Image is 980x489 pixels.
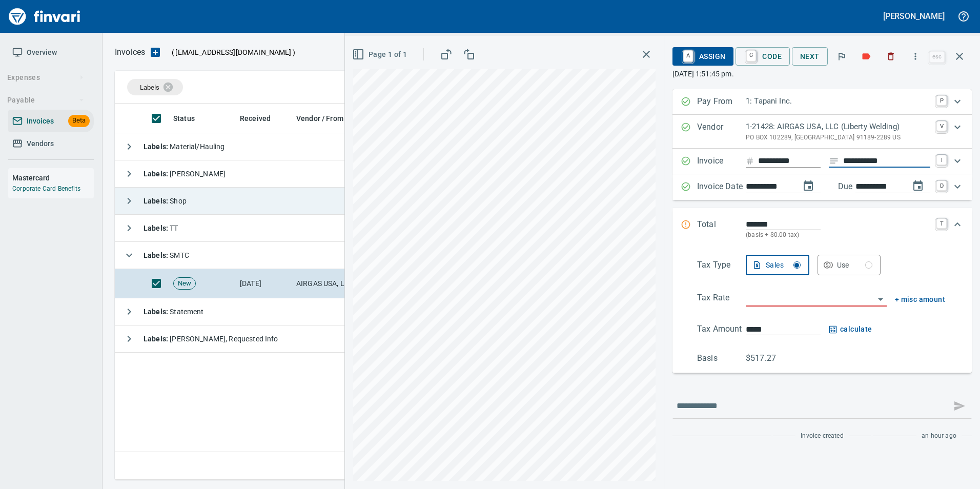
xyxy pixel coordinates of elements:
[174,279,195,289] span: New
[115,46,145,58] p: Invoices
[697,292,746,307] p: Tax Rate
[766,259,801,272] div: Sales
[927,44,972,69] span: Close invoice
[697,155,746,168] p: Invoice
[837,259,873,272] div: Use
[936,95,947,106] a: P
[173,112,195,125] span: Status
[140,84,159,91] span: Labels
[144,170,226,178] span: [PERSON_NAME]
[672,208,972,251] div: Expand
[746,95,930,107] p: 1: Tapani Inc.
[144,224,170,232] strong: Labels :
[144,308,170,316] strong: Labels :
[354,48,407,61] span: Page 1 of 1
[144,142,170,151] strong: Labels :
[936,180,947,191] a: D
[697,323,746,336] p: Tax Amount
[144,170,170,178] strong: Labels :
[801,431,844,441] span: Invoice created
[792,47,828,66] button: Next
[8,41,94,64] a: Overview
[127,79,183,95] div: Labels
[144,335,278,343] span: [PERSON_NAME], Requested Info
[855,45,877,68] button: Labels
[144,142,225,151] span: Material/Hauling
[6,4,83,29] img: Finvari
[7,71,85,84] span: Expenses
[12,185,80,192] a: Corporate Card Benefits
[746,155,754,167] svg: Invoice number
[166,47,295,57] p: ( )
[27,115,54,128] span: Invoices
[829,323,872,336] button: calculate
[736,47,790,66] button: CCode
[746,230,930,240] p: (basis + $0.00 tax)
[144,197,170,205] strong: Labels :
[906,174,930,198] button: change due date
[746,50,756,62] a: C
[296,112,357,125] span: Vendor / From
[697,218,746,240] p: Total
[883,11,945,22] h5: [PERSON_NAME]
[240,112,271,125] span: Received
[922,431,956,441] span: an hour ago
[12,172,94,184] h6: Mastercard
[672,47,733,66] button: AAssign
[929,51,945,63] a: esc
[830,45,853,68] button: Flag
[880,45,902,68] button: Discard
[936,218,947,229] a: T
[796,174,821,198] button: change date
[672,251,972,373] div: Expand
[829,156,839,166] svg: Invoice description
[936,121,947,131] a: V
[292,269,395,298] td: AIRGAS USA, LLC (Liberty Welding) (1-21428)
[672,89,972,115] div: Expand
[174,47,292,57] span: [EMAIL_ADDRESS][DOMAIN_NAME]
[8,132,94,155] a: Vendors
[936,155,947,165] a: I
[27,46,57,59] span: Overview
[144,335,170,343] strong: Labels :
[144,224,178,232] span: TT
[7,94,85,107] span: Payable
[744,48,782,65] span: Code
[697,180,746,194] p: Invoice Date
[697,259,746,275] p: Tax Type
[697,352,746,364] p: Basis
[672,115,972,149] div: Expand
[746,133,930,143] p: PO BOX 102289, [GEOGRAPHIC_DATA] 91189-2289 US
[672,69,972,79] p: [DATE] 1:51:45 pm.
[27,137,54,150] span: Vendors
[746,255,809,275] button: Sales
[681,48,725,65] span: Assign
[800,50,820,63] span: Next
[144,251,170,259] strong: Labels :
[3,91,89,110] button: Payable
[697,121,746,142] p: Vendor
[350,45,411,64] button: Page 1 of 1
[296,112,343,125] span: Vendor / From
[818,255,881,275] button: Use
[144,197,187,205] span: Shop
[115,46,145,58] nav: breadcrumb
[68,115,90,127] span: Beta
[838,180,887,193] p: Due
[145,46,166,58] button: Upload an Invoice
[746,121,930,133] p: 1-21428: AIRGAS USA, LLC (Liberty Welding)
[672,149,972,174] div: Expand
[672,174,972,200] div: Expand
[947,394,972,418] span: This records your message into the invoice and notifies anyone mentioned
[240,112,284,125] span: Received
[683,50,693,62] a: A
[895,293,945,306] span: + misc amount
[144,308,204,316] span: Statement
[236,269,292,298] td: [DATE]
[144,251,189,259] span: SMTC
[904,45,927,68] button: More
[3,68,89,87] button: Expenses
[8,110,94,133] a: InvoicesBeta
